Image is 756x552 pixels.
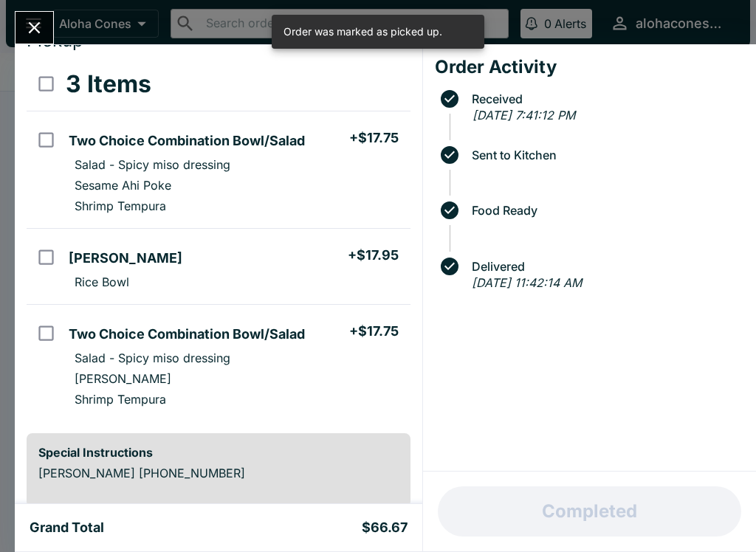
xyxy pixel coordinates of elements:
[75,351,230,365] p: Salad - Spicy miso dressing
[75,157,230,172] p: Salad - Spicy miso dressing
[349,322,399,340] h5: + $17.75
[75,275,129,289] p: Rice Bowl
[75,392,166,407] p: Shrimp Tempura
[16,12,53,44] button: Close
[75,371,171,386] p: [PERSON_NAME]
[27,58,410,421] table: orders table
[472,275,582,290] em: [DATE] 11:42:14 AM
[464,92,744,106] span: Received
[348,246,399,264] h5: + $17.95
[30,519,104,537] h5: Grand Total
[69,249,182,267] h5: [PERSON_NAME]
[75,199,166,213] p: Shrimp Tempura
[464,148,744,162] span: Sent to Kitchen
[464,260,744,273] span: Delivered
[38,445,399,460] h6: Special Instructions
[75,178,171,193] p: Sesame Ahi Poke
[283,19,442,44] div: Order was marked as picked up.
[472,108,575,123] em: [DATE] 7:41:12 PM
[349,129,399,147] h5: + $17.75
[69,132,305,150] h5: Two Choice Combination Bowl/Salad
[464,204,744,217] span: Food Ready
[38,466,399,480] p: [PERSON_NAME] [PHONE_NUMBER]
[69,325,305,343] h5: Two Choice Combination Bowl/Salad
[362,519,408,537] h5: $66.67
[66,69,151,99] h3: 3 Items
[435,56,744,78] h4: Order Activity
